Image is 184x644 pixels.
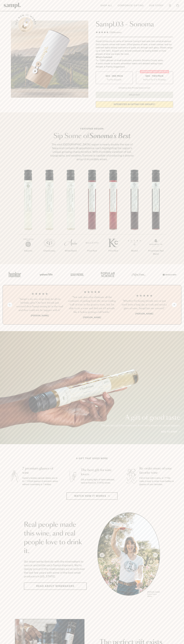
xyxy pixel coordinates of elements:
p: White Blend [60,249,81,252]
button: Previous slide [7,303,12,307]
h3: 7 premium glasses of wine [22,466,58,475]
span: 136 [110,31,113,34]
a: Read about Winemakers [24,583,87,590]
h3: The best gift for wine lovers [81,468,117,477]
p: Proprietary Red Blend [145,249,166,256]
p: Pinot Noir [103,249,124,252]
a: Our Story [148,3,165,8]
li: 1 / 4 [16,290,64,319]
a: interested in gifting for groups? [96,101,173,108]
h3: “Whether I'm having friends over or just tired from a long day at work and need a glass of wine, ... [120,299,168,310]
li: 2 / 4 [68,290,116,319]
div: Sampl.03 lets you try some of Sonoma County's best wine from small producers. Each capsule comes ... [96,40,173,56]
button: See how it works [18,17,33,32]
span: $55 - One Pack [106,75,123,78]
span: Reviews [113,31,122,34]
p: The vast [GEOGRAPHIC_DATA] region is nearly double the size of Napa and contains 18 appellations,... [49,143,135,161]
img: Artboard_3_0b291449-6e8c-4d07-b2c2-3f3601a19cd1_x450.png [130,269,146,280]
li: 3 / 4 [120,290,168,319]
p: Fall in love with a wine, or 7? We make it easy to order more bottles or glasses of your favorites. [139,477,175,486]
button: Watch how it works [66,492,118,500]
em: Sonoma's Best [89,133,131,139]
small: Perfect For 2-4 Tastings [143,78,166,81]
p: Our team works directly with the winemakers to source and bottle each Sampl shipment. We’re deepl... [24,560,87,578]
h3: “Sampl is my one-stop shop for all my birthday gifts! Our best friends just received their Sampl ... [16,297,64,312]
li: 7x - 100ml glasses of small production, premium Sonoma County wines [96,59,173,62]
a: Shop All [99,3,114,8]
img: Sampl logo [4,3,21,8]
ul: carousel [97,512,160,598]
p: Sampl's tasting capsule allows you to try 7 100ml glasses of premium wines without committing to ... [22,477,58,486]
p: The perfect gift for everyone from wine lovers to casual sippers. [101,424,180,427]
a: Add to cart [161,430,180,434]
li: 2 / 7 [39,170,60,261]
li: 1 / 7 [18,170,39,261]
li: 4 / 7 [81,170,103,261]
p: Featured Region [49,127,135,130]
li: Recipes & Pairing Suggestions [96,65,173,68]
small: Try the Capsule [107,78,122,81]
li: 3 / 7 [60,170,81,261]
h2: A gift that gives more [76,457,108,460]
b: [PERSON_NAME] [31,314,49,317]
button: Sold Out [96,92,173,98]
img: Artboard_7_5b34974b-f019-449e-91fb-745f8d0877ee_x450.png [161,269,177,280]
h1: Sampl.03 - Sonoma [96,21,173,28]
p: Chardonnay [39,249,60,252]
li: Christmas Sale Pricing Shown In Cart [117,87,152,89]
h3: Re-order more of your favorite wine [139,466,175,475]
li: A smart coaster to access winemaker videos and detailed tasting notes. [96,62,173,65]
li: 6 / 7 [124,170,145,261]
img: Artboard_5_7fdae55a-36fd-43f7-8bfd-f74a06a2878e_x450.png [69,269,85,280]
b: [PERSON_NAME] [135,312,153,315]
span: $88 - Two Pack [145,75,164,78]
li: 7 / 7 [145,170,166,264]
p: [PERSON_NAME] Sutro, Sutro Wines [147,591,160,597]
a: Corporate Gifting [116,3,145,8]
img: Sampl.03 - Sonoma [11,21,88,98]
p: Pinot Noir [81,249,103,252]
div: slide 1 [97,512,160,598]
button: Next slide [172,303,177,307]
h3: “Not only does this eliminate all the confusion of picking from the never ending wall of wine in ... [68,295,116,314]
h2: Sip Some of [49,133,135,139]
p: Gift a tasting flight of hand-selected, hard-to-find [US_STATE] wines. [81,478,117,484]
img: Artboard_1_c8cd28af-0030-4af1-819c-248e302c7f06_x450.png [7,269,23,280]
div: Christmas SALE! Save 20% [140,70,169,73]
b: [PERSON_NAME] [83,316,101,319]
li: 5 / 7 [103,170,124,261]
p: Albarino [18,249,39,252]
div: 136Reviews [96,31,122,34]
img: Artboard_4_28b4d326-c26e-48f9-9c80-911f17d6414e_x450.png [99,269,115,280]
h2: Real people made this wine, and real people love to drink it. [24,521,87,555]
p: Merlot [124,249,145,252]
strong: What’s Included: [96,56,113,58]
img: Artboard_6_04f9a106-072f-468a-bdd7-f11783b05722_x450.png [38,269,54,280]
p: A gift of good taste [101,415,180,421]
